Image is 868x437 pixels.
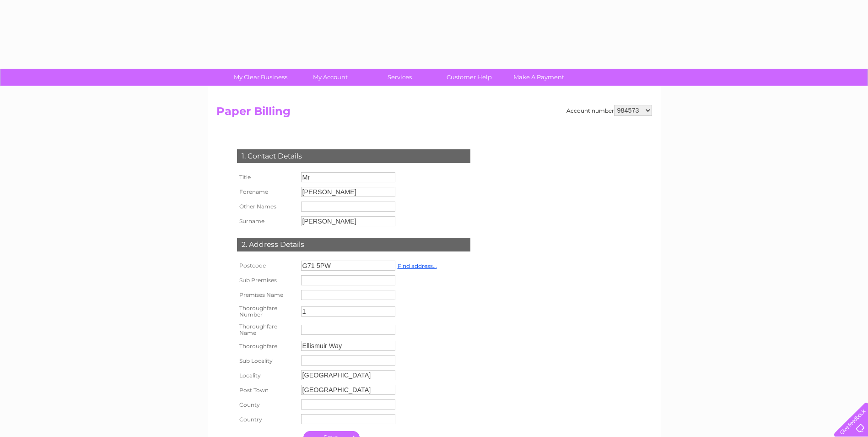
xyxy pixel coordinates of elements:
[235,199,299,214] th: Other Names
[235,288,299,302] th: Premises Name
[237,149,470,163] div: 1. Contact Details
[235,185,299,199] th: Forename
[235,353,299,368] th: Sub Locality
[235,258,299,273] th: Postcode
[235,302,299,321] th: Thoroughfare Number
[235,321,299,339] th: Thoroughfare Name
[216,105,652,122] h2: Paper Billing
[235,412,299,426] th: Country
[235,368,299,382] th: Locality
[566,105,652,116] div: Account number
[398,262,437,269] a: Find address...
[235,339,299,353] th: Thoroughfare
[235,382,299,397] th: Post Town
[235,273,299,288] th: Sub Premises
[237,238,470,251] div: 2. Address Details
[501,69,577,86] a: Make A Payment
[235,214,299,229] th: Surname
[362,69,437,86] a: Services
[235,170,299,185] th: Title
[223,69,298,86] a: My Clear Business
[235,397,299,412] th: County
[292,69,368,86] a: My Account
[431,69,507,86] a: Customer Help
